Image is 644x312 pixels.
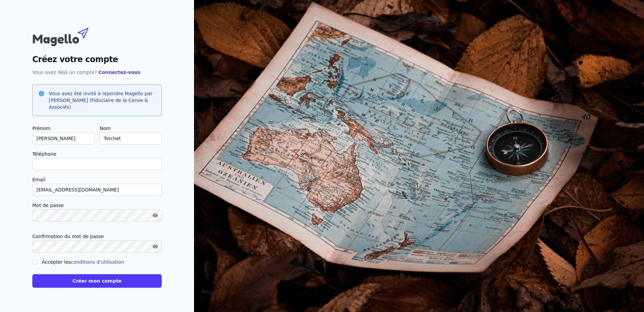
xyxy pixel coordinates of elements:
[32,274,162,288] button: Créer mon compte
[49,90,156,110] h3: Vous avez été invité à rejoindre Magello par [PERSON_NAME] (Fiduciaire de la Cense & Associés)
[32,150,162,158] label: Téléphone
[32,232,162,240] label: Confirmation du mot de passe
[71,259,124,265] a: conditions d'utilisation
[32,53,162,66] h2: Créez votre compte
[32,68,162,76] p: Vous avez déjà un compte?
[98,70,140,75] a: Connectez-vous
[100,124,162,132] label: Nom
[42,259,124,265] label: Accepter les
[32,124,94,132] label: Prénom
[32,24,103,48] img: Magello
[32,176,162,184] label: Email
[32,201,162,209] label: Mot de passe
